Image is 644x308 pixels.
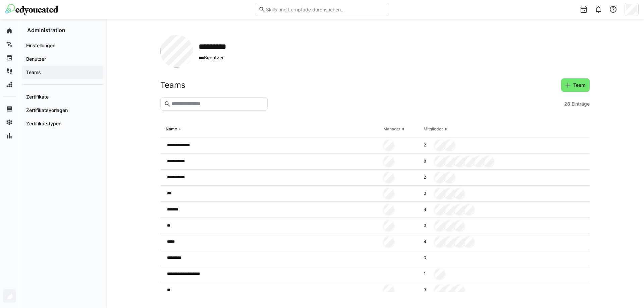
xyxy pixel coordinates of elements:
[199,54,238,61] span: Benutzer
[166,126,177,132] div: Name
[424,207,432,212] span: 4
[160,80,185,90] h2: Teams
[265,6,385,12] input: Skills und Lernpfade durchsuchen…
[572,101,590,107] span: Einträge
[424,126,443,132] div: Mitglieder
[424,175,432,180] span: 2
[424,287,432,293] span: 3
[424,142,432,148] span: 2
[424,271,432,276] span: 1
[572,82,586,88] span: Team
[564,101,570,107] span: 28
[561,78,590,92] button: Team
[383,126,400,132] div: Manager
[424,191,432,196] span: 3
[424,239,432,244] span: 4
[424,255,432,260] span: 0
[424,223,432,228] span: 3
[424,159,432,164] span: 8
